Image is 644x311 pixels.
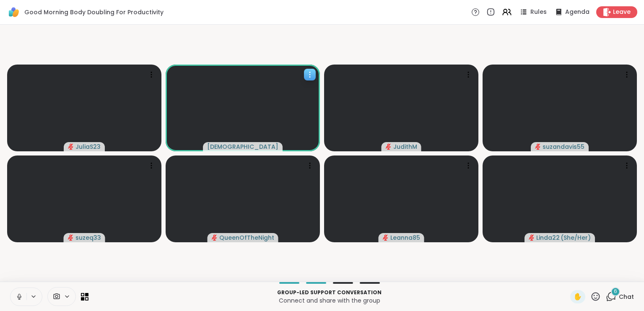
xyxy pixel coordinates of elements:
span: JuliaS23 [75,143,101,151]
span: Chat [619,293,634,301]
p: Group-led support conversation [93,289,565,296]
span: Leanna85 [390,233,420,242]
p: Connect and share with the group [93,296,565,305]
span: JudithM [393,143,417,151]
span: Linda22 [536,233,560,242]
span: audio-muted [383,235,389,241]
img: ShareWell Logomark [7,5,21,19]
span: audio-muted [386,144,392,150]
span: ✋ [574,292,582,302]
span: suzandavis55 [543,143,584,151]
span: [DEMOGRAPHIC_DATA] [207,143,278,151]
span: Rules [530,8,547,16]
span: audio-muted [529,235,535,241]
span: audio-muted [68,144,74,150]
span: Agenda [565,8,589,16]
span: 6 [614,288,617,295]
span: Leave [613,8,631,16]
span: Good Morning Body Doubling For Productivity [24,8,164,16]
span: audio-muted [535,144,541,150]
span: audio-muted [212,235,218,241]
span: suzeq33 [75,233,101,242]
span: audio-muted [68,235,74,241]
span: ( She/Her ) [561,233,591,242]
span: QueenOfTheNight [219,233,274,242]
